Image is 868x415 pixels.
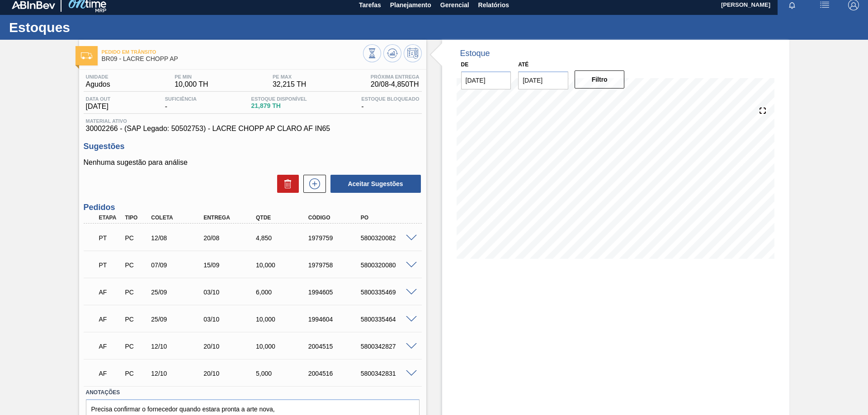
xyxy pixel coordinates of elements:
[149,261,208,269] div: 07/09/2025
[201,370,260,377] div: 20/10/2025
[86,118,420,124] span: Material ativo
[273,74,306,79] span: PE MAX
[330,175,421,193] button: Aceitar Sugestões
[149,370,208,377] div: 12/10/2025
[359,234,417,242] div: 5800320082
[404,44,422,62] button: Programar Estoque
[99,316,122,323] p: AF
[299,175,326,193] div: Nova sugestão
[273,80,306,89] span: 32,215 TH
[99,289,122,296] p: AF
[363,44,381,62] button: Visão Geral dos Estoques
[99,370,122,377] p: AF
[306,289,365,296] div: 1994605
[326,174,422,194] div: Aceitar Sugestões
[86,386,420,399] label: Anotações
[123,261,150,269] div: Pedido de Compra
[123,214,150,221] div: Tipo
[254,343,312,350] div: 10,000
[81,52,92,59] img: Ícone
[201,289,260,296] div: 03/10/2025
[175,80,208,89] span: 10,000 TH
[165,96,197,102] span: Suficiência
[84,142,422,151] h3: Sugestões
[86,103,111,111] span: [DATE]
[306,261,365,269] div: 1979758
[518,71,568,89] input: dd/mm/yyyy
[86,125,420,133] span: 30002266 - (SAP Legado: 50502753) - LACRE CHOPP AP CLARO AF IN65
[123,370,150,377] div: Pedido de Compra
[306,214,365,221] div: Código
[97,309,124,329] div: Aguardando Faturamento
[383,44,401,62] button: Atualizar Gráfico
[163,96,199,111] div: -
[306,234,365,242] div: 1979759
[201,316,260,323] div: 03/10/2025
[201,214,260,221] div: Entrega
[371,80,420,89] span: 20/08 - 4,850 TH
[251,103,307,109] span: 21,879 TH
[273,175,299,193] div: Excluir Sugestões
[359,289,417,296] div: 5800335469
[123,316,150,323] div: Pedido de Compra
[99,343,122,350] p: AF
[254,370,312,377] div: 5,000
[306,343,365,350] div: 2004515
[12,1,55,9] img: TNhmsLtSVTkK8tSr43FrP2fwEKptu5GPRR3wAAAABJRU5ErkJggg==
[97,214,124,221] div: Etapa
[254,316,312,323] div: 10,000
[97,255,124,275] div: Pedido em Trânsito
[149,234,208,242] div: 12/08/2025
[86,96,111,102] span: Data out
[86,80,110,89] span: Agudos
[359,316,417,323] div: 5800335464
[518,61,528,68] label: Até
[201,261,260,269] div: 15/09/2025
[9,22,170,33] h1: Estoques
[461,71,511,89] input: dd/mm/yyyy
[306,316,365,323] div: 1994604
[123,289,150,296] div: Pedido de Compra
[201,234,260,242] div: 20/08/2025
[201,343,260,350] div: 20/10/2025
[359,96,421,111] div: -
[97,282,124,302] div: Aguardando Faturamento
[97,228,124,248] div: Pedido em Trânsito
[149,316,208,323] div: 25/09/2025
[84,203,422,212] h3: Pedidos
[359,261,417,269] div: 5800320080
[86,74,110,79] span: Unidade
[575,70,625,89] button: Filtro
[371,74,420,79] span: Próxima Entrega
[460,49,490,58] div: Estoque
[97,364,124,383] div: Aguardando Faturamento
[254,289,312,296] div: 6,000
[123,343,150,350] div: Pedido de Compra
[102,49,363,55] span: Pedido em Trânsito
[102,56,363,62] span: BR09 - LACRE CHOPP AP
[359,370,417,377] div: 5800342831
[251,96,307,102] span: Estoque Disponível
[97,336,124,356] div: Aguardando Faturamento
[306,370,365,377] div: 2004516
[149,289,208,296] div: 25/09/2025
[254,234,312,242] div: 4,850
[99,234,122,242] p: PT
[461,61,469,68] label: De
[254,261,312,269] div: 10,000
[123,234,150,242] div: Pedido de Compra
[149,343,208,350] div: 12/10/2025
[84,159,422,167] p: Nenhuma sugestão para análise
[359,343,417,350] div: 5800342827
[254,214,312,221] div: Qtde
[359,214,417,221] div: PO
[361,96,419,102] span: Estoque Bloqueado
[149,214,208,221] div: Coleta
[99,261,122,269] p: PT
[175,74,208,79] span: PE MIN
